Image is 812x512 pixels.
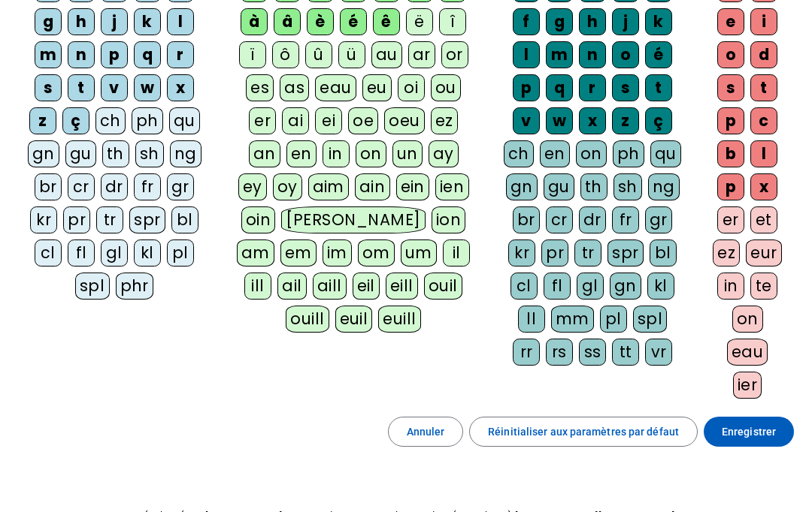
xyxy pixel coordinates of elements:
[713,239,740,267] div: ez
[68,8,95,35] div: h
[170,140,201,167] div: ng
[600,306,627,333] div: pl
[102,140,129,167] div: th
[30,206,57,233] div: kr
[546,8,573,35] div: g
[424,273,462,300] div: ouil
[362,74,392,101] div: eu
[504,140,534,167] div: ch
[239,41,266,68] div: ï
[513,107,540,134] div: v
[274,8,301,35] div: â
[612,74,639,101] div: s
[513,8,540,35] div: f
[750,74,777,101] div: t
[546,206,573,233] div: cr
[614,173,642,200] div: sh
[508,239,535,267] div: kr
[612,41,639,68] div: o
[241,8,268,35] div: à
[579,339,606,366] div: ss
[323,140,350,167] div: in
[717,140,744,167] div: b
[338,41,365,68] div: ü
[241,206,276,233] div: oin
[518,306,545,333] div: ll
[469,417,698,447] button: Réinitialiser aux paramètres par défaut
[431,107,458,134] div: ez
[733,372,762,399] div: ier
[650,239,677,267] div: bl
[335,306,373,333] div: euil
[648,173,680,200] div: ng
[579,74,606,101] div: r
[645,206,672,233] div: gr
[353,273,380,300] div: eil
[358,239,395,267] div: om
[506,173,538,200] div: gn
[171,206,198,233] div: bl
[406,8,433,35] div: ë
[645,107,672,134] div: ç
[356,140,386,167] div: on
[544,273,571,300] div: fl
[35,239,62,267] div: cl
[68,239,95,267] div: fl
[439,8,466,35] div: î
[355,173,390,200] div: ain
[722,423,776,441] span: Enregistrer
[249,107,276,134] div: er
[68,74,95,101] div: t
[717,107,744,134] div: p
[577,273,604,300] div: gl
[579,107,606,134] div: x
[101,239,128,267] div: gl
[246,74,274,101] div: es
[132,107,163,134] div: ph
[281,206,425,233] div: [PERSON_NAME]
[286,306,329,333] div: ouill
[443,239,470,267] div: il
[63,206,90,233] div: pr
[650,140,681,167] div: qu
[75,273,110,300] div: spl
[286,140,317,167] div: en
[134,41,161,68] div: q
[513,339,540,366] div: rr
[513,206,540,233] div: br
[134,8,161,35] div: k
[633,306,668,333] div: spl
[134,173,161,200] div: fr
[35,173,62,200] div: br
[732,306,763,333] div: on
[580,173,607,200] div: th
[546,107,573,134] div: w
[546,339,573,366] div: rs
[348,107,378,134] div: oe
[398,74,425,101] div: oi
[488,423,679,441] span: Réinitialiser aux paramètres par défaut
[610,273,641,300] div: gn
[579,8,606,35] div: h
[429,140,459,167] div: ay
[727,339,768,366] div: eau
[305,41,332,68] div: û
[308,173,350,200] div: aim
[378,306,420,333] div: euill
[280,239,317,267] div: em
[717,206,744,233] div: er
[249,140,280,167] div: an
[388,417,464,447] button: Annuler
[169,107,200,134] div: qu
[579,41,606,68] div: n
[167,173,194,200] div: gr
[645,41,672,68] div: é
[101,8,128,35] div: j
[35,74,62,101] div: s
[307,8,334,35] div: è
[167,239,194,267] div: pl
[540,140,570,167] div: en
[167,8,194,35] div: l
[134,239,161,267] div: kl
[101,41,128,68] div: p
